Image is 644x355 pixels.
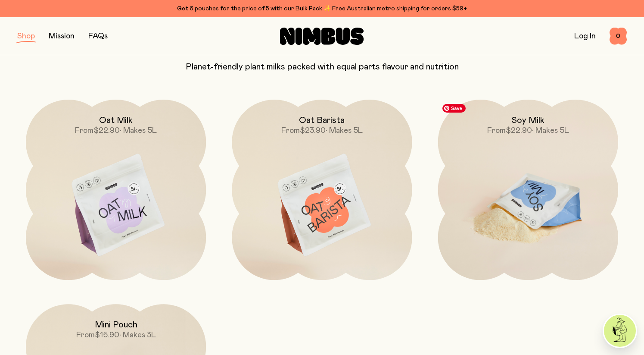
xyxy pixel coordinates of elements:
[532,127,569,135] span: • Makes 5L
[281,127,300,135] span: From
[511,115,544,126] h2: Soy Milk
[442,104,466,113] span: Save
[93,127,120,135] span: $22.90
[49,32,75,40] a: Mission
[506,127,532,135] span: $22.90
[88,32,108,40] a: FAQs
[17,3,627,14] div: Get 6 pouches for the price of 5 with our Bulk Pack ✨ Free Australian metro shipping for orders $59+
[438,100,618,280] a: Soy MilkFrom$22.90• Makes 5L
[99,115,133,126] h2: Oat Milk
[120,127,157,135] span: • Makes 5L
[95,331,119,339] span: $15.90
[76,331,95,339] span: From
[299,115,345,126] h2: Oat Barista
[17,62,627,72] p: Planet-friendly plant milks packed with equal parts flavour and nutrition
[232,100,412,280] a: Oat BaristaFrom$23.90• Makes 5L
[326,127,363,135] span: • Makes 5L
[75,127,93,135] span: From
[610,28,627,45] button: 0
[95,320,137,330] h2: Mini Pouch
[26,100,206,280] a: Oat MilkFrom$22.90• Makes 5L
[604,315,636,347] img: agent
[119,331,156,339] span: • Makes 3L
[574,32,596,40] a: Log In
[487,127,506,135] span: From
[300,127,326,135] span: $23.90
